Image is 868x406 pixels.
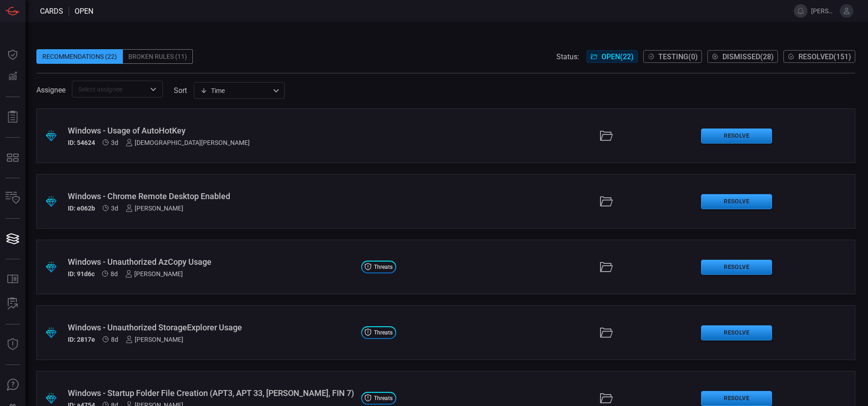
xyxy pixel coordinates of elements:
[68,388,354,398] div: Windows - Startup Folder File Creation (APT3, APT 33, Confucius, FIN 7)
[2,106,24,128] button: Reports
[2,147,24,169] button: MITRE - Detection Posture
[2,66,24,87] button: Detections
[68,323,354,332] div: Windows - Unauthorized StorageExplorer Usage
[36,86,66,94] span: Assignee
[374,330,393,335] span: Threats
[556,52,579,61] span: Status:
[68,270,95,278] h5: ID: 91d6c
[2,334,24,355] button: Threat Intelligence
[68,336,95,343] h5: ID: 2817e
[174,86,187,95] label: sort
[68,126,354,135] div: Windows - Usage of AutoHotKey
[68,191,354,201] div: Windows - Chrome Remote Desktop Enabled
[2,44,24,66] button: Dashboard
[111,205,118,212] span: Aug 17, 2025 9:25 AM
[701,325,772,340] button: Resolve
[2,187,24,209] button: Inventory
[111,336,118,343] span: Aug 12, 2025 2:15 PM
[125,270,183,278] div: [PERSON_NAME]
[75,7,93,15] span: open
[811,7,836,15] span: [PERSON_NAME].[PERSON_NAME]
[701,128,772,144] button: Resolve
[2,293,24,315] button: ALERT ANALYSIS
[2,268,24,290] button: Rule Catalog
[658,52,698,61] span: Testing ( 0 )
[701,391,772,406] button: Resolve
[111,139,118,146] span: Aug 17, 2025 9:25 AM
[586,50,638,63] button: Open(22)
[701,194,772,209] button: Resolve
[707,50,778,63] button: Dismissed(28)
[36,49,123,64] div: Recommendations (22)
[783,50,855,63] button: Resolved(151)
[722,52,774,61] span: Dismissed ( 28 )
[68,205,95,212] h5: ID: e062b
[68,139,95,146] h5: ID: 54624
[2,228,24,250] button: Cards
[123,49,193,64] div: Broken Rules (11)
[75,83,145,95] input: Select assignee
[126,139,250,146] div: [DEMOGRAPHIC_DATA][PERSON_NAME]
[40,7,63,15] span: Cards
[798,52,851,61] span: Resolved ( 151 )
[701,260,772,275] button: Resolve
[68,257,354,267] div: Windows - Unauthorized AzCopy Usage
[601,52,634,61] span: Open ( 22 )
[147,83,160,96] button: Open
[111,270,118,278] span: Aug 12, 2025 2:15 PM
[643,50,702,63] button: Testing(0)
[2,374,24,396] button: Ask Us A Question
[374,264,393,270] span: Threats
[200,86,270,95] div: Time
[126,336,183,343] div: [PERSON_NAME]
[374,396,393,401] span: Threats
[126,205,183,212] div: [PERSON_NAME]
